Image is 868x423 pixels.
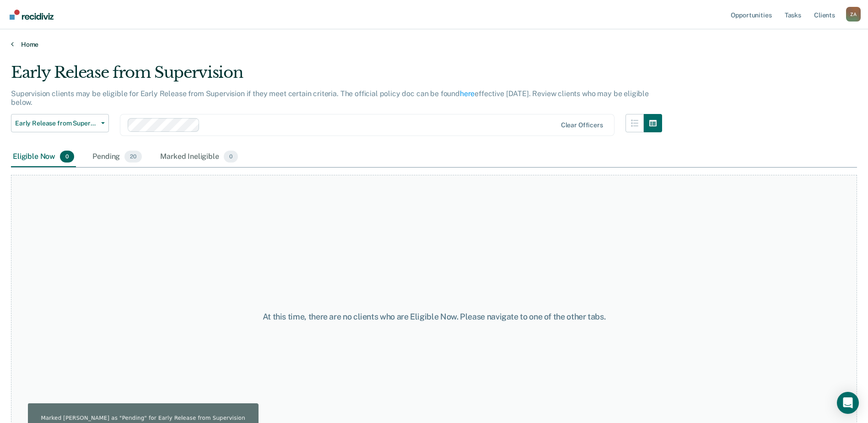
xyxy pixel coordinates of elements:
span: 20 [124,151,142,163]
div: Early Release from Supervision [11,63,662,89]
div: Z A [846,7,861,22]
button: Profile dropdown button [846,7,861,22]
button: Early Release from Supervision [11,114,109,132]
span: Early Release from Supervision [15,119,97,127]
div: At this time, there are no clients who are Eligible Now. Please navigate to one of the other tabs. [223,312,646,322]
div: Marked Ineligible0 [158,147,240,167]
div: Clear officers [561,121,603,129]
p: Supervision clients may be eligible for Early Release from Supervision if they meet certain crite... [11,89,649,107]
a: Home [11,40,857,49]
a: here [460,89,474,98]
div: Eligible Now0 [11,147,76,167]
div: Open Intercom Messenger [837,392,859,414]
img: Recidiviz [10,10,54,20]
span: 0 [224,151,238,163]
span: 0 [60,151,74,163]
div: Pending20 [91,147,144,167]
